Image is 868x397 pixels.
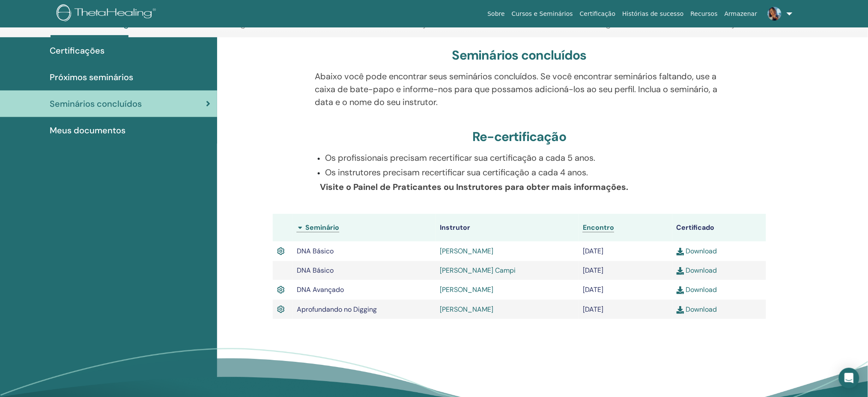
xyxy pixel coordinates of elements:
[508,6,576,22] a: Cursos e Seminários
[57,4,159,24] img: logo.png
[50,124,125,137] span: Meus documentos
[677,306,684,314] img: download.svg
[579,300,672,319] td: [DATE]
[440,247,493,256] a: [PERSON_NAME]
[677,248,684,256] img: download.svg
[721,6,761,22] a: Armazenar
[677,286,684,294] img: download.svg
[277,304,285,315] img: Active Certificate
[583,223,614,232] a: Encontro
[576,6,619,22] a: Certificação
[677,285,717,294] a: Download
[50,44,104,57] span: Certificações
[325,151,724,164] p: Os profissionais precisam recertificar sua certificação a cada 5 anos.
[50,71,133,84] span: Próximos seminários
[440,266,516,275] a: [PERSON_NAME] Campi
[297,266,334,275] span: DNA Básico
[472,129,566,144] h3: Re-certificação
[325,166,724,179] p: Os instrutores precisam recertificar sua certificação a cada 4 anos.
[50,97,142,110] span: Seminários concluídos
[768,7,781,21] img: default.jpg
[677,267,684,275] img: download.svg
[297,285,344,294] span: DNA Avançado
[687,6,721,22] a: Recursos
[677,305,717,314] a: Download
[672,214,766,241] th: Certificado
[277,246,285,257] img: Active Certificate
[315,70,724,108] p: Abaixo você pode encontrar seus seminários concluídos. Se você encontrar seminários faltando, use...
[435,214,579,241] th: Instrutor
[277,284,285,295] img: Active Certificate
[297,247,334,256] span: DNA Básico
[677,266,717,275] a: Download
[297,305,377,314] span: Aprofundando no Digging
[320,181,628,192] b: Visite o Painel de Praticantes ou Instrutores para obter mais informações.
[677,247,717,256] a: Download
[440,285,493,294] a: [PERSON_NAME]
[839,368,859,388] div: Open Intercom Messenger
[51,18,128,37] a: Meu ThetaLearning
[484,6,508,22] a: Sobre
[619,6,687,22] a: Histórias de sucesso
[452,48,587,63] h3: Seminários concluídos
[579,241,672,261] td: [DATE]
[440,305,493,314] a: [PERSON_NAME]
[579,280,672,300] td: [DATE]
[579,261,672,280] td: [DATE]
